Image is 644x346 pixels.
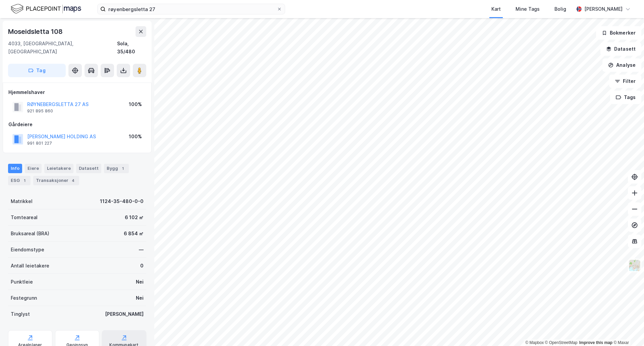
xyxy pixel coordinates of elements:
div: Bruksareal (BRA) [11,230,49,238]
button: Bokmerker [596,26,641,40]
div: Tomteareal [11,213,38,221]
button: Datasett [600,42,641,56]
button: Tag [8,64,66,77]
div: Leietakere [44,164,73,173]
div: Matrikkel [11,197,33,205]
div: Info [8,164,22,173]
div: Mine Tags [516,5,540,13]
div: 6 854 ㎡ [124,230,144,238]
div: [PERSON_NAME] [105,310,144,318]
div: Festegrunn [11,294,37,302]
div: Moseidsletta 108 [8,26,64,37]
div: Punktleie [11,278,33,286]
div: 921 895 860 [27,108,53,114]
a: Improve this map [579,340,612,345]
a: OpenStreetMap [545,340,578,345]
div: Hjemmelshaver [8,88,146,96]
div: Tinglyst [11,310,30,318]
img: logo.f888ab2527a4732fd821a326f86c7f29.svg [11,3,81,15]
div: 100% [129,100,142,108]
div: Transaksjoner [33,176,79,185]
div: 991 801 227 [27,141,52,146]
div: ESG [8,176,31,185]
div: 0 [140,262,144,270]
div: Sola, 35/480 [117,40,146,56]
div: Antall leietakere [11,262,49,270]
input: Søk på adresse, matrikkel, gårdeiere, leietakere eller personer [106,4,277,14]
div: 6 102 ㎡ [125,213,144,221]
div: 4033, [GEOGRAPHIC_DATA], [GEOGRAPHIC_DATA] [8,40,117,56]
button: Filter [609,75,641,88]
iframe: Chat Widget [610,314,644,346]
div: 100% [129,133,142,141]
div: 1 [119,165,126,172]
div: Bygg [104,164,129,173]
div: Datasett [76,164,101,173]
div: Nei [136,278,144,286]
div: Nei [136,294,144,302]
div: Kart [491,5,501,13]
div: 1124-35-480-0-0 [100,197,144,205]
div: Bolig [554,5,566,13]
div: Eiendomstype [11,246,44,254]
a: Mapbox [525,340,544,345]
div: Eiere [25,164,42,173]
div: — [139,246,144,254]
div: 4 [70,177,76,184]
div: 1 [21,177,28,184]
div: Kontrollprogram for chat [610,314,644,346]
button: Analyse [602,58,641,72]
img: Z [628,259,641,272]
div: [PERSON_NAME] [584,5,623,13]
button: Tags [610,91,641,104]
div: Gårdeiere [8,120,146,129]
